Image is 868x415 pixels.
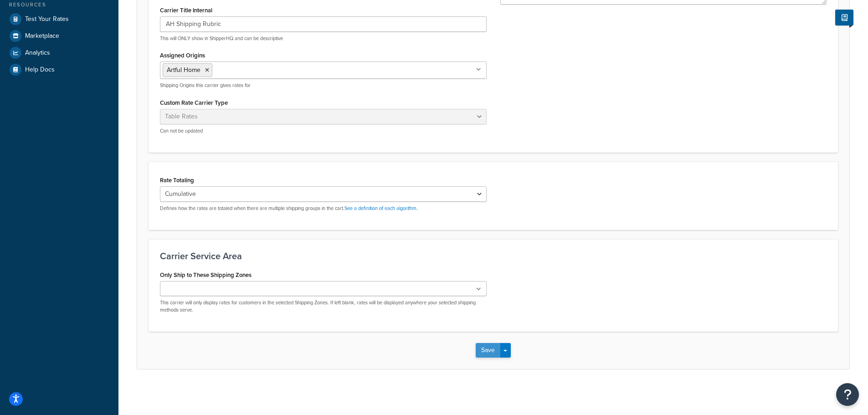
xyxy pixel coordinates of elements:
[7,11,112,27] a: Test Your Rates
[167,65,200,75] span: Artful Home
[25,66,55,74] span: Help Docs
[160,272,252,278] label: Only Ship to These Shipping Zones
[160,128,487,134] p: Can not be updated
[344,205,418,212] a: See a definition of each algorithm.
[160,205,487,212] p: Defines how the rates are totaled when there are multiple shipping groups in the cart.
[7,28,112,44] a: Marketplace
[25,15,69,23] span: Test Your Rates
[160,82,487,89] p: Shipping Origins this carrier gives rates for
[160,52,205,59] label: Assigned Origins
[160,7,212,14] label: Carrier Title Internal
[25,32,59,40] span: Marketplace
[25,49,50,57] span: Analytics
[836,383,859,406] button: Open Resource Center
[160,35,487,42] p: This will ONLY show in ShipperHQ and can be descriptive
[7,61,112,78] a: Help Docs
[160,251,827,261] h3: Carrier Service Area
[160,99,228,106] label: Custom Rate Carrier Type
[835,10,853,26] button: Show Help Docs
[7,45,112,61] a: Analytics
[160,177,194,184] label: Rate Totaling
[160,299,487,313] p: This carrier will only display rates for customers in the selected Shipping Zones. If left blank,...
[7,1,112,9] div: Resources
[476,343,500,358] button: Save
